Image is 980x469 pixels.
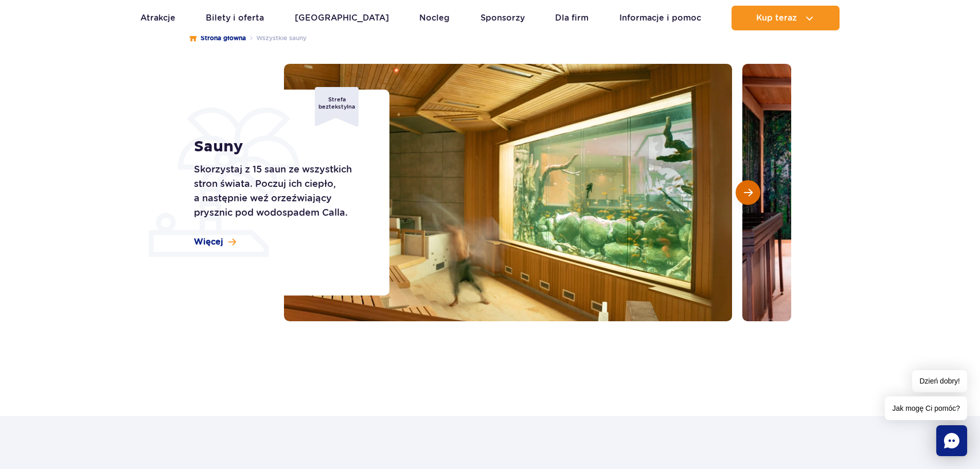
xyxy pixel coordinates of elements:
a: Więcej [194,236,236,248]
span: Jak mogę Ci pomóc? [885,396,967,420]
img: Sauna w strefie Relax z dużym akwarium na ścianie, przytulne wnętrze i drewniane ławki [284,64,732,321]
a: Informacje i pomoc [619,6,701,30]
span: Kup teraz [756,13,797,23]
a: Bilety i oferta [206,6,264,30]
span: Dzień dobry! [912,370,967,392]
a: Strona główna [189,33,246,43]
a: Nocleg [419,6,450,30]
p: Skorzystaj z 15 saun ze wszystkich stron świata. Poczuj ich ciepło, a następnie weź orzeźwiający ... [194,162,366,220]
a: Atrakcje [140,6,175,30]
button: Kup teraz [732,6,840,30]
button: Następny slajd [736,180,760,205]
li: Wszystkie sauny [246,33,307,43]
div: Chat [936,425,967,456]
div: Strefa beztekstylna [315,87,359,127]
a: Dla firm [555,6,589,30]
h1: Sauny [194,137,366,156]
a: Sponsorzy [480,6,525,30]
span: Więcej [194,236,223,248]
a: [GEOGRAPHIC_DATA] [295,6,389,30]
